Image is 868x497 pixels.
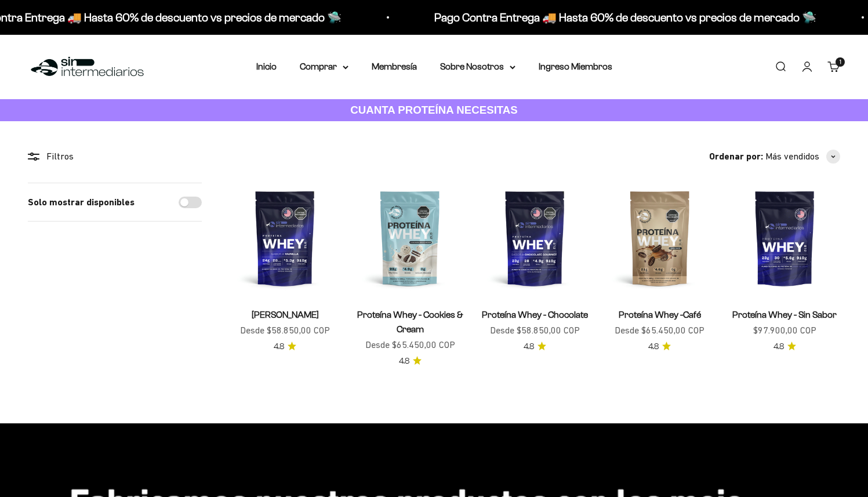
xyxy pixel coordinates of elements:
a: 4.84.8 de 5.0 estrellas [648,340,671,353]
a: 4.84.8 de 5.0 estrellas [399,355,422,368]
summary: Sobre Nosotros [440,59,515,74]
summary: Comprar [300,59,348,74]
span: 4.8 [524,340,534,353]
strong: CUANTA PROTEÍNA NECESITAS [350,104,518,116]
a: 4.84.8 de 5.0 estrellas [524,340,546,353]
a: Proteína Whey - Sin Sabor [732,310,837,320]
span: 4.8 [648,340,659,353]
span: Más vendidos [765,149,819,164]
div: Filtros [28,149,202,164]
a: Membresía [372,61,417,71]
a: Proteína Whey -Café [619,310,701,320]
a: Ingreso Miembros [539,61,612,71]
a: 4.84.8 de 5.0 estrellas [274,340,296,353]
a: Proteína Whey - Chocolate [482,310,588,320]
sale-price: Desde $65.450,00 COP [365,338,455,353]
span: 4.8 [773,340,784,353]
label: Solo mostrar disponibles [28,195,135,210]
sale-price: Desde $65.450,00 COP [615,323,704,338]
sale-price: Desde $58.850,00 COP [490,323,580,338]
span: 4.8 [399,355,409,368]
a: Proteína Whey - Cookies & Cream [357,310,463,334]
button: Más vendidos [765,149,840,164]
p: Pago Contra Entrega 🚚 Hasta 60% de descuento vs precios de mercado 🛸 [430,8,812,27]
a: [PERSON_NAME] [252,310,319,320]
a: Inicio [256,61,277,71]
span: Ordenar por: [709,149,763,164]
span: 4.8 [274,340,284,353]
sale-price: Desde $58.850,00 COP [240,323,330,338]
a: 4.84.8 de 5.0 estrellas [773,340,796,353]
sale-price: $97.900,00 COP [753,323,816,338]
span: 1 [840,59,841,65]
